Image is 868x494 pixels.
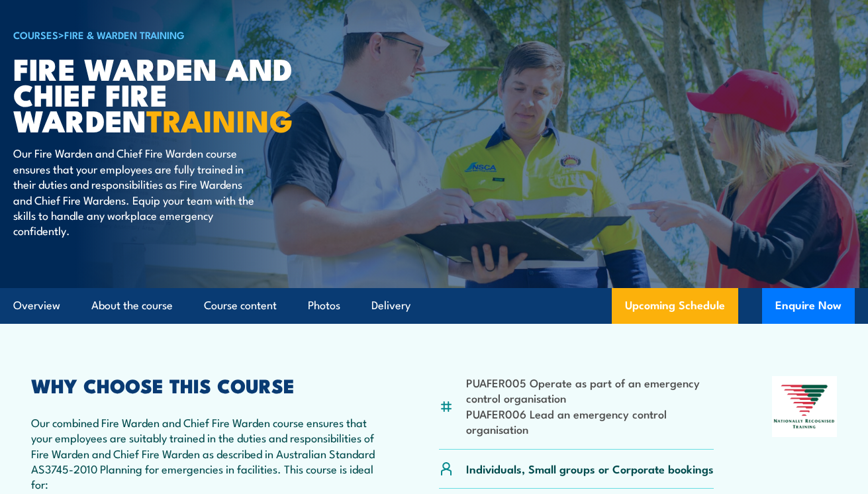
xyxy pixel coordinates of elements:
p: Our Fire Warden and Chief Fire Warden course ensures that your employees are fully trained in the... [13,145,255,238]
li: PUAFER006 Lead an emergency control organisation [466,406,714,437]
a: Course content [204,288,277,323]
a: Upcoming Schedule [612,288,738,324]
a: Fire & Warden Training [64,27,185,42]
p: Our combined Fire Warden and Chief Fire Warden course ensures that your employees are suitably tr... [31,415,381,492]
a: Photos [308,288,340,323]
strong: TRAINING [146,97,293,142]
h6: > [13,26,340,42]
a: Delivery [371,288,410,323]
h1: Fire Warden and Chief Fire Warden [13,55,340,132]
button: Enquire Now [762,288,855,324]
h2: WHY CHOOSE THIS COURSE [31,376,381,393]
a: About the course [91,288,173,323]
li: PUAFER005 Operate as part of an emergency control organisation [466,375,714,406]
a: Overview [13,288,60,323]
p: Individuals, Small groups or Corporate bookings [466,461,714,476]
a: COURSES [13,27,58,42]
img: Nationally Recognised Training logo. [772,376,837,437]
